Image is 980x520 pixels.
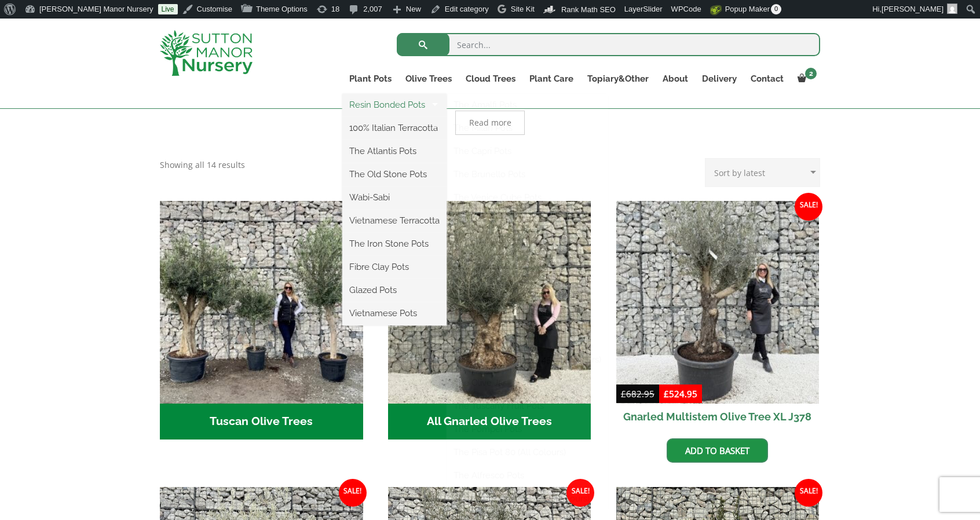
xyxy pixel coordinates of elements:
a: Contact [744,71,791,87]
a: The Old Stone Pots [342,166,447,183]
a: The Amalfi Pots [447,96,608,113]
a: Sale! Gnarled Multistem Olive Tree XL J378 [616,201,820,430]
span: 0 [771,4,781,14]
a: The Capri Pots [447,142,608,160]
a: The Como Cube Pots 45 (All Colours) [447,351,608,368]
a: Live [158,4,178,14]
a: Delivery [695,71,744,87]
h2: Gnarled Multistem Olive Tree XL J378 [616,404,820,430]
span: Rank Math SEO [561,5,616,14]
a: Resin Bonded Pots [342,96,447,113]
a: Fibre Clay Pots [342,258,447,276]
a: The Atlantis Pots [342,142,447,160]
a: The Mediterranean Pots [447,305,608,322]
select: Shop order [705,158,820,187]
span: [PERSON_NAME] [882,5,944,13]
span: £ [664,388,669,400]
a: 2 [791,71,820,87]
a: Plant Care [522,71,580,87]
a: The Como Rectangle 90 (Colours) [447,490,608,507]
a: The Brunello Pots [447,166,608,183]
a: The Venice Cube Pots [447,189,608,206]
span: 2 [805,68,817,79]
a: The Iron Stone Pots [342,235,447,252]
h2: Tuscan Olive Trees [160,404,363,440]
a: The Sicilian Pots [447,281,608,299]
a: About [656,71,695,87]
span: Sale! [339,479,367,507]
a: The Alfresco Pots [447,467,608,484]
span: £ [621,388,626,400]
input: Search... [397,33,820,56]
a: The Rome Bowl [447,235,608,252]
a: 100% Italian Terracotta [342,119,447,137]
a: The Pompei Pots [447,420,608,438]
a: The Olive Jar [447,374,608,391]
a: Olive Trees [398,71,459,87]
a: Vietnamese Pots [342,305,447,322]
a: Vietnamese Terracotta [342,212,447,229]
img: Tuscan Olive Trees [160,201,363,404]
bdi: 524.95 [664,388,697,400]
a: Visit product category Tuscan Olive Trees [160,201,363,440]
a: The San Marino Pots [447,328,608,345]
a: The Pisa Pot 80 (All Colours) [447,444,608,461]
span: Site Kit [511,5,535,13]
h2: All Gnarled Olive Trees [388,404,591,440]
img: logo [160,30,253,76]
a: Add to basket: “Gnarled Multistem Olive Tree XL J378” [667,438,768,463]
a: The Tuscany Fruit Pots [447,397,608,415]
bdi: 682.95 [621,388,654,400]
a: Wabi-Sabi [342,189,447,206]
a: Topiary&Other [580,71,656,87]
a: The Milan Pots [447,119,608,137]
a: The Barolo Pots [447,212,608,229]
p: Showing all 14 results [160,158,245,172]
a: The Olive Jar [447,258,608,276]
img: Gnarled Multistem Olive Tree XL J378 [616,201,820,404]
span: Sale! [795,193,822,221]
span: Sale! [795,479,822,507]
a: Plant Pots [342,71,398,87]
a: Glazed Pots [342,281,447,299]
a: Cloud Trees [459,71,522,87]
